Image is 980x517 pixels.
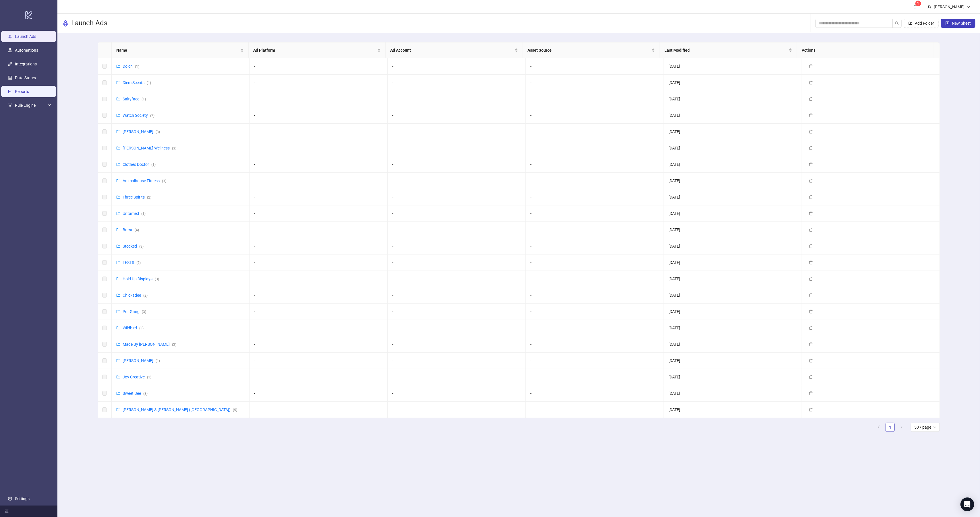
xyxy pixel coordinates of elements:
span: plus-square [946,21,950,25]
li: Previous Page [874,423,883,432]
span: folder [116,130,120,134]
td: [DATE] [664,156,802,173]
td: - [388,287,526,304]
span: delete [809,408,813,412]
button: right [897,423,906,432]
span: ( 2 ) [143,294,148,298]
button: Add Folder [904,19,939,28]
td: - [526,287,664,304]
span: ( 3 ) [143,392,148,396]
a: Pot Gang(3) [123,309,146,314]
span: delete [809,359,813,363]
th: Last Modified [660,42,797,58]
th: Name [112,42,249,58]
td: [DATE] [664,320,802,336]
td: [DATE] [664,91,802,107]
span: folder [116,293,120,297]
span: folder [116,146,120,150]
td: [DATE] [664,369,802,385]
td: - [526,254,664,271]
span: ( 3 ) [139,326,144,330]
div: Open Intercom Messenger [960,497,974,511]
td: - [388,156,526,173]
td: - [250,304,388,320]
span: ( 3 ) [139,244,144,248]
a: Stocked(3) [123,244,144,248]
span: Rule Engine [15,100,47,111]
td: - [250,254,388,271]
td: [DATE] [664,353,802,369]
td: - [250,140,388,156]
td: - [388,304,526,320]
td: - [526,205,664,222]
span: ( 2 ) [147,195,151,199]
a: Chickadee(2) [123,293,148,298]
td: - [250,287,388,304]
td: - [388,271,526,287]
td: - [250,222,388,238]
div: Page Size [911,423,940,432]
td: - [388,254,526,271]
td: [DATE] [664,58,802,75]
span: ( 1 ) [151,163,156,167]
td: [DATE] [664,385,802,402]
td: [DATE] [664,287,802,304]
td: - [388,173,526,189]
td: [DATE] [664,107,802,124]
span: delete [809,326,813,330]
td: - [388,189,526,205]
th: Ad Platform [249,42,386,58]
td: - [250,402,388,418]
span: delete [809,179,813,183]
td: - [388,320,526,336]
td: - [526,75,664,91]
span: folder [116,113,120,117]
td: - [388,402,526,418]
span: folder [116,81,120,85]
span: delete [809,244,813,248]
span: down [967,5,971,9]
span: delete [809,81,813,85]
td: - [388,353,526,369]
span: ( 4 ) [135,228,139,232]
td: [DATE] [664,254,802,271]
span: search [895,21,899,25]
td: - [526,369,664,385]
td: - [388,75,526,91]
td: - [526,238,664,254]
div: [PERSON_NAME] [931,4,967,10]
th: Asset Source [523,42,660,58]
td: - [250,107,388,124]
a: TESTS(7) [123,260,141,265]
a: Diem Scents(1) [123,80,151,85]
td: [DATE] [664,336,802,353]
button: left [874,423,883,432]
span: left [877,425,880,429]
span: Ad Account [390,47,513,53]
td: - [250,353,388,369]
span: folder [116,179,120,183]
span: ( 7 ) [136,261,141,265]
a: Wildbird(3) [123,326,144,330]
td: - [250,156,388,173]
td: - [250,173,388,189]
span: Asset Source [527,47,650,53]
span: delete [809,261,813,265]
td: [DATE] [664,173,802,189]
span: Last Modified [664,47,787,53]
td: - [526,222,664,238]
td: - [250,385,388,402]
td: - [388,91,526,107]
a: Reports [15,89,29,94]
span: folder [116,261,120,265]
span: right [900,425,903,429]
th: Ad Account [386,42,523,58]
span: folder-add [909,21,913,25]
td: - [250,369,388,385]
span: delete [809,293,813,297]
td: - [250,58,388,75]
td: [DATE] [664,205,802,222]
td: [DATE] [664,75,802,91]
a: Doich(1) [123,64,139,69]
td: - [250,91,388,107]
